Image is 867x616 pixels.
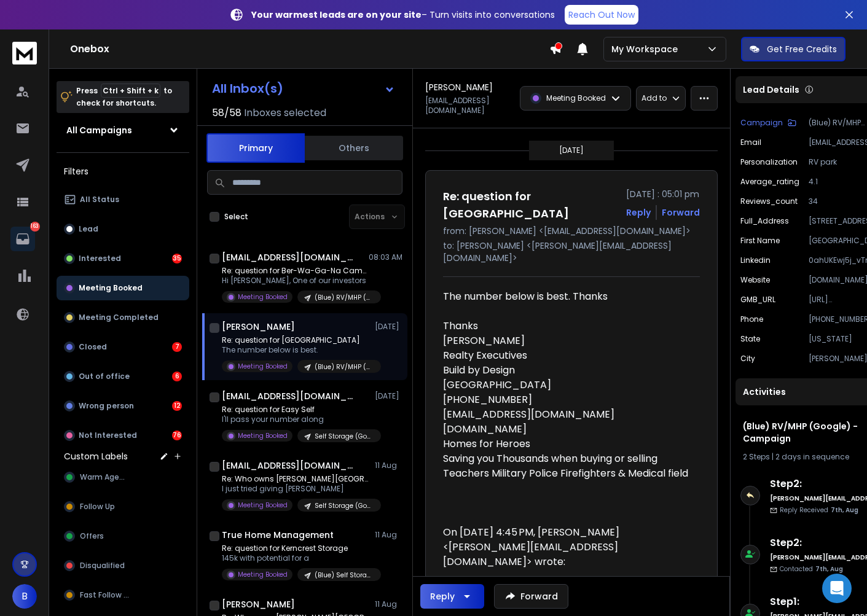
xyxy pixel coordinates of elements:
h1: [EMAIL_ADDRESS][DOMAIN_NAME] [222,459,357,472]
div: 76 [172,431,182,440]
span: [PHONE_NUMBER] [443,392,532,407]
h3: Filters [57,163,189,180]
button: All Status [57,187,189,212]
button: Interested35 [57,246,189,271]
span: Fast Follow Up [80,590,133,600]
p: Get Free Credits [767,43,837,55]
button: B [12,584,37,609]
span: Thanks [443,319,478,333]
p: Out of office [79,372,130,381]
div: 7 [172,342,182,352]
span: Build by Design [443,363,515,377]
span: Warm Agent [80,472,128,482]
p: [DATE] [375,322,402,332]
span: Saving you Thousands when buying or selling Teachers Military Police Firefighters & Medical field [443,451,688,480]
p: [EMAIL_ADDRESS][DOMAIN_NAME] [425,96,512,115]
p: Average_rating [740,177,799,187]
p: website [740,275,770,285]
button: Fast Follow Up [57,583,189,607]
h3: Custom Labels [64,450,128,462]
p: Re: question for Kerncrest Storage [222,544,369,553]
button: Meeting Completed [57,305,189,330]
button: Lead [57,217,189,241]
blockquote: On [DATE] 4:45 PM, [PERSON_NAME] <[PERSON_NAME][EMAIL_ADDRESS][DOMAIN_NAME]> wrote: [443,525,690,584]
p: Meeting Booked [238,501,288,510]
button: Campaign [740,118,796,128]
p: Campaign [740,118,783,128]
p: Phone [740,314,763,324]
a: 163 [10,227,35,251]
p: Hi [PERSON_NAME], One of our investors [222,276,369,286]
p: from: [PERSON_NAME] <[EMAIL_ADDRESS][DOMAIN_NAME]> [443,225,700,237]
span: 7th, Aug [815,564,843,574]
button: Others [305,135,403,162]
p: Not Interested [79,431,137,440]
p: Re: question for Ber-Wa-Ga-Na Campgrounds [222,266,369,276]
div: 12 [172,401,182,411]
span: [GEOGRAPHIC_DATA] [443,378,551,392]
button: Disqualified [57,553,189,578]
h1: Onebox [70,42,549,57]
p: All Status [80,195,119,205]
label: Select [224,212,248,222]
div: Open Intercom Messenger [822,574,852,603]
button: Primary [206,133,305,163]
p: to: [PERSON_NAME] <[PERSON_NAME][EMAIL_ADDRESS][DOMAIN_NAME]> [443,240,700,264]
span: 58 / 58 [212,106,241,120]
p: Add to [641,93,667,103]
p: The number below is best. [222,345,369,355]
span: [PERSON_NAME] [443,333,525,348]
button: Wrong person12 [57,394,189,418]
h1: [EMAIL_ADDRESS][DOMAIN_NAME] [222,251,357,263]
h1: [PERSON_NAME] [425,81,493,93]
p: Meeting Booked [238,570,288,579]
button: Out of office6 [57,364,189,389]
p: linkedin [740,255,771,265]
p: Full_Address [740,216,789,226]
span: Homes for Heroes [443,437,530,451]
button: Reply [420,584,484,609]
p: 163 [30,222,40,232]
h1: True Home Management [222,529,334,541]
span: Disqualified [80,561,125,571]
div: Forward [662,206,700,219]
button: Follow Up [57,494,189,519]
h1: Re: question for [GEOGRAPHIC_DATA] [443,188,619,222]
p: – Turn visits into conversations [251,9,555,21]
span: Realty Executives [443,348,527,362]
button: All Campaigns [57,118,189,142]
a: Reach Out Now [565,5,638,25]
p: [DATE] : 05:01 pm [626,188,700,200]
span: [DOMAIN_NAME] [443,422,527,436]
h1: All Inbox(s) [212,82,283,95]
p: Press to check for shortcuts. [76,85,172,109]
span: Follow Up [80,502,115,512]
p: (Blue) RV/MHP (Google) - Campaign [315,293,374,302]
p: 08:03 AM [369,252,402,262]
p: Self Storage (Google) - Campaign [315,501,374,510]
p: 11 Aug [375,599,402,609]
p: City [740,354,755,364]
p: Wrong person [79,401,134,411]
p: Reach Out Now [568,9,635,21]
p: 11 Aug [375,530,402,540]
span: 2 days in sequence [775,451,849,462]
p: (Blue) Self Storage (Google) - Campaign [315,571,374,580]
p: 11 Aug [375,461,402,470]
p: Reviews_count [740,197,798,206]
p: Re: question for [GEOGRAPHIC_DATA] [222,335,369,345]
img: logo [12,42,37,64]
p: Self Storage (Google) - Campaign [315,432,374,441]
p: Meeting Completed [79,313,159,322]
p: Closed [79,342,107,352]
h1: All Campaigns [66,124,132,136]
button: Warm Agent [57,465,189,489]
p: Email [740,138,761,147]
p: Re: question for Easy Self [222,405,369,415]
p: Meeting Booked [238,292,288,302]
p: Lead [79,224,98,234]
span: Ctrl + Shift + k [101,84,160,98]
p: State [740,334,760,344]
